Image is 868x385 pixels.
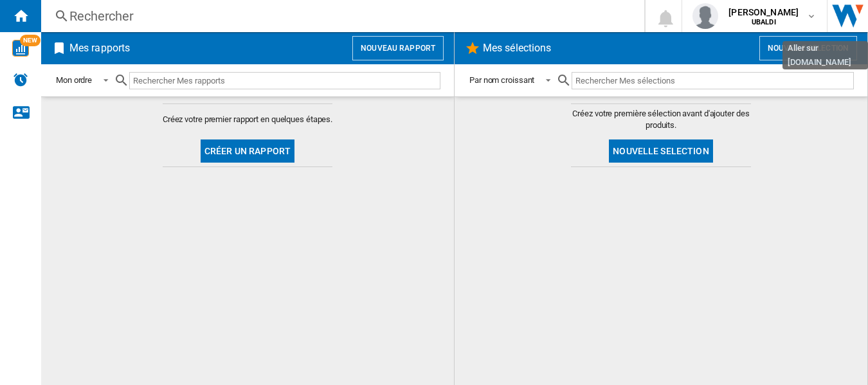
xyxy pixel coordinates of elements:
[69,7,611,25] div: Rechercher
[352,36,444,60] button: Nouveau rapport
[572,72,854,89] input: Rechercher Mes sélections
[56,75,92,85] div: Mon ordre
[201,139,294,163] button: Créer un rapport
[759,36,857,60] button: Nouvelle selection
[728,6,799,19] span: [PERSON_NAME]
[163,114,332,125] span: Créez votre premier rapport en quelques étapes.
[469,75,534,85] div: Par nom croissant
[692,3,718,29] img: profile.jpg
[13,72,28,87] img: alerts-logo.svg
[20,35,41,46] span: NEW
[67,36,132,60] h2: Mes rapports
[12,40,29,57] img: wise-card.svg
[752,18,776,26] b: UBALDI
[609,139,713,163] button: Nouvelle selection
[480,36,554,60] h2: Mes sélections
[129,72,440,89] input: Rechercher Mes rapports
[571,108,751,131] span: Créez votre première sélection avant d'ajouter des produits.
